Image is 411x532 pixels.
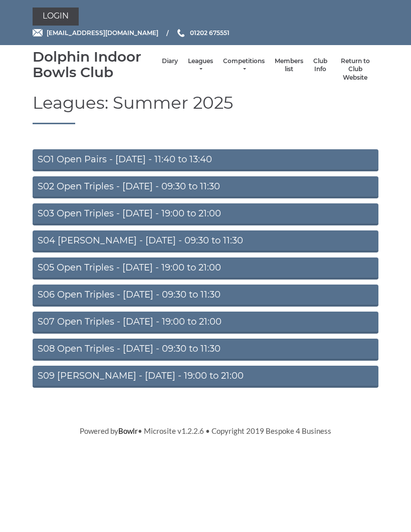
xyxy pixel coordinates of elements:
[33,94,378,124] h1: Leagues: Summer 2025
[47,29,158,37] span: [EMAIL_ADDRESS][DOMAIN_NAME]
[33,366,378,388] a: S09 [PERSON_NAME] - [DATE] - 19:00 to 21:00
[80,426,331,435] span: Powered by • Microsite v1.2.2.6 • Copyright 2019 Bespoke 4 Business
[33,312,378,334] a: S07 Open Triples - [DATE] - 19:00 to 21:00
[313,57,327,74] a: Club Info
[33,8,79,26] a: Login
[33,29,43,37] img: Email
[176,28,230,38] a: Phone us 01202 675551
[33,257,378,280] a: S05 Open Triples - [DATE] - 19:00 to 21:00
[33,203,378,225] a: S03 Open Triples - [DATE] - 19:00 to 21:00
[33,149,378,171] a: SO1 Open Pairs - [DATE] - 11:40 to 13:40
[177,29,184,37] img: Phone us
[33,28,158,38] a: Email [EMAIL_ADDRESS][DOMAIN_NAME]
[190,29,230,37] span: 01202 675551
[33,176,378,198] a: S02 Open Triples - [DATE] - 09:30 to 11:30
[33,339,378,361] a: S08 Open Triples - [DATE] - 09:30 to 11:30
[118,426,138,435] a: Bowlr
[223,57,265,74] a: Competitions
[337,57,373,82] a: Return to Club Website
[33,230,378,252] a: S04 [PERSON_NAME] - [DATE] - 09:30 to 11:30
[33,285,378,307] a: S06 Open Triples - [DATE] - 09:30 to 11:30
[33,49,157,80] div: Dolphin Indoor Bowls Club
[275,57,303,74] a: Members list
[162,57,178,66] a: Diary
[188,57,213,74] a: Leagues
